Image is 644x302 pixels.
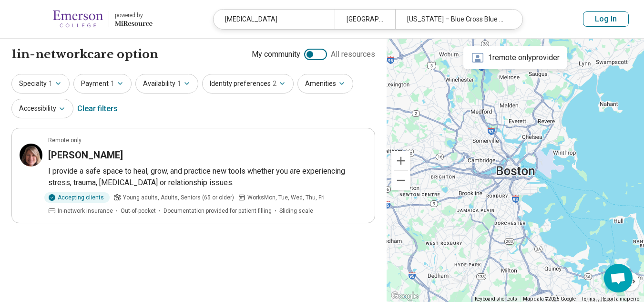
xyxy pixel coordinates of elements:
[49,79,52,89] span: 1
[15,8,153,31] a: Emerson Collegepowered by
[391,151,410,170] button: Zoom in
[73,74,132,94] button: Payment1
[11,46,158,62] h1: 1 in-network care option
[582,296,595,302] a: Terms (opens in new tab)
[202,74,294,94] button: Identity preferences2
[395,10,516,29] div: [US_STATE] – Blue Cross Blue Shield
[164,207,272,215] span: Documentation provided for patient filling
[58,207,113,215] span: In-network insurance
[111,79,114,89] span: 1
[48,148,123,162] h3: [PERSON_NAME]
[77,97,118,120] div: Clear filters
[135,74,198,94] button: Availability1
[115,11,153,20] div: powered by
[123,193,234,202] span: Young adults, Adults, Seniors (65 or older)
[247,193,325,202] span: Works Mon, Tue, Wed, Thu, Fri
[273,79,276,89] span: 2
[53,8,103,31] img: Emerson College
[601,296,641,302] a: Report a map error
[44,192,110,203] div: Accepting clients
[604,264,633,292] a: Open chat
[11,99,73,118] button: Accessibility
[331,49,375,60] span: All resources
[523,296,576,302] span: Map data ©2025 Google
[335,10,395,29] div: [GEOGRAPHIC_DATA], [GEOGRAPHIC_DATA]
[583,11,629,27] button: Log In
[214,10,335,29] div: [MEDICAL_DATA]
[48,136,82,145] p: Remote only
[252,49,300,60] span: My community
[279,207,313,215] span: Sliding scale
[297,74,353,94] button: Amenities
[11,74,70,94] button: Specialty1
[463,46,567,69] div: 1 remote only provider
[121,207,156,215] span: Out-of-pocket
[391,171,410,190] button: Zoom out
[177,79,181,89] span: 1
[48,166,367,188] p: I provide a safe space to heal, grow, and practice new tools whether you are experiencing stress,...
